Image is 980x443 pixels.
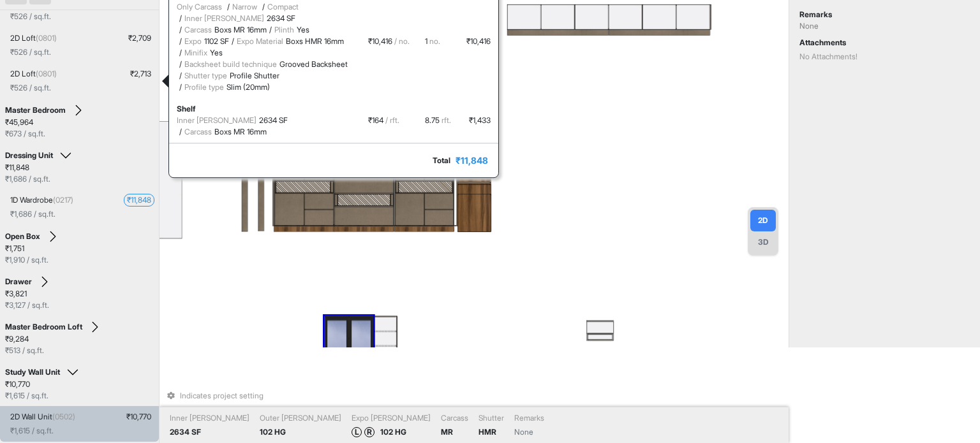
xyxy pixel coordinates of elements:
[10,208,56,220] p: ₹ 1,686 / sq.ft.
[799,38,846,47] span: Attachments
[5,149,75,162] button: Dressing Unit
[232,36,234,46] span: /
[184,13,264,23] span: Inner [PERSON_NAME]
[5,151,53,160] div: Dressing Unit
[184,127,212,136] span: Carcass
[274,25,294,34] span: Plinth
[179,25,182,34] span: /
[5,173,50,185] p: ₹ 1,686 / sq.ft.
[10,411,75,423] div: 2D Wall Unit
[230,71,279,80] span: Profile Shutter
[226,82,270,92] span: Slim (20mm)
[177,115,256,125] span: Inner [PERSON_NAME]
[10,194,73,206] div: 1D Wardrobe
[184,48,207,57] span: Minifix
[5,345,44,356] p: ₹ 513 / sq.ft.
[5,232,40,241] div: Open Box
[210,48,223,57] span: Yes
[124,411,154,423] div: ₹ 10,770
[184,36,202,46] span: Expo
[184,59,277,69] span: Backsheet build technique
[5,275,54,288] button: Drawer
[237,36,283,46] span: Expo Material
[433,155,450,166] span: Total
[53,195,73,205] span: (0217)
[750,231,776,253] div: 3D
[750,210,776,231] div: 2D
[10,82,51,94] p: ₹ 526 / sq.ft.
[267,13,295,23] span: 2634 SF
[5,368,60,377] div: Study Wall Unit
[5,106,66,115] div: Master Bedroom
[799,51,970,62] span: No Attachments!
[36,69,57,78] span: (0801)
[5,230,63,243] button: Open Box
[10,47,51,58] p: ₹ 526 / sq.ft.
[184,82,224,92] span: Profile type
[184,25,212,34] span: Carcass
[267,2,299,11] span: Compact
[394,36,410,46] span: / no.
[232,2,257,11] span: Narrow
[459,98,498,143] td: ₹ 1,433
[126,33,154,44] div: ₹ 2,709
[204,36,229,46] span: 1102 SF
[5,254,48,266] p: ₹ 1,910 / sq.ft.
[5,104,88,117] button: Master Bedroom
[5,390,48,402] p: ₹ 1,615 / sq.ft.
[179,59,182,69] span: /
[179,71,182,80] span: /
[286,36,344,46] span: Boxs HMR 16mm
[5,323,82,331] div: Master Bedroom Loft
[360,98,417,143] td: ₹ 164
[259,115,288,125] span: 2634 SF
[5,300,49,311] p: ₹ 3,127 / sq.ft.
[214,25,267,34] span: Boxs MR 16mm
[5,243,48,254] p: ₹ 1,751
[279,59,348,69] span: Grooved Backsheet
[179,13,182,23] span: /
[385,115,399,125] span: / rft.
[52,412,75,421] span: (0502)
[214,127,267,136] span: Boxs MR 16mm
[429,36,440,46] span: no.
[184,71,227,80] span: Shutter type
[227,2,230,11] span: /
[417,98,459,143] td: 8.75
[799,20,970,32] div: None
[799,10,832,19] span: Remarks
[10,33,57,44] div: 2D Loft
[124,194,154,206] div: ₹ 11,848
[177,103,353,115] div: Shelf
[5,379,48,390] p: ₹ 10,770
[5,128,45,140] p: ₹ 673 / sq.ft.
[36,33,57,43] span: (0801)
[179,82,182,92] span: /
[456,154,488,167] span: ₹ 11,848
[10,425,54,437] p: ₹ 1,615 / sq.ft.
[5,117,45,128] p: ₹ 45,964
[5,162,50,173] p: ₹ 11,848
[269,25,272,34] span: /
[177,2,222,11] span: Only Carcass
[5,277,32,286] div: Drawer
[179,36,182,46] span: /
[5,333,44,345] p: ₹ 9,284
[179,127,182,136] span: /
[5,366,82,379] button: Study Wall Unit
[128,68,154,80] div: ₹ 2,713
[5,288,49,300] p: ₹ 3,821
[262,2,265,11] span: /
[179,48,182,57] span: /
[10,11,51,22] p: ₹ 526 / sq.ft.
[442,115,451,125] span: rft.
[10,68,57,80] div: 2D Loft
[297,25,309,34] span: Yes
[5,321,105,333] button: Master Bedroom Loft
